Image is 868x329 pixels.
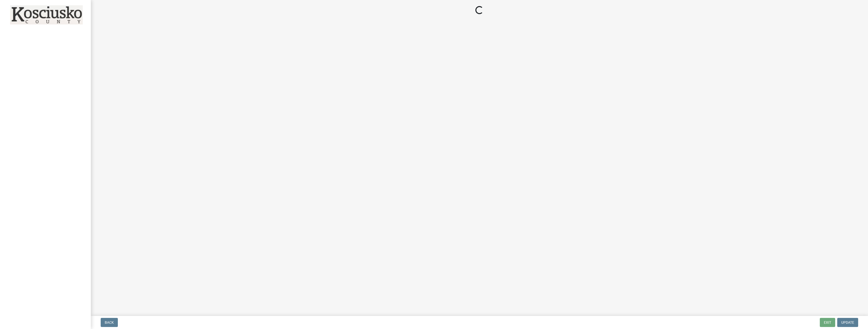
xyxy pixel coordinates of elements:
button: Update [837,318,858,327]
span: Back [105,320,114,324]
button: Back [101,318,118,327]
img: Kosciusko County, Indiana [10,5,83,24]
span: Update [841,320,854,324]
button: Exit [820,318,835,327]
